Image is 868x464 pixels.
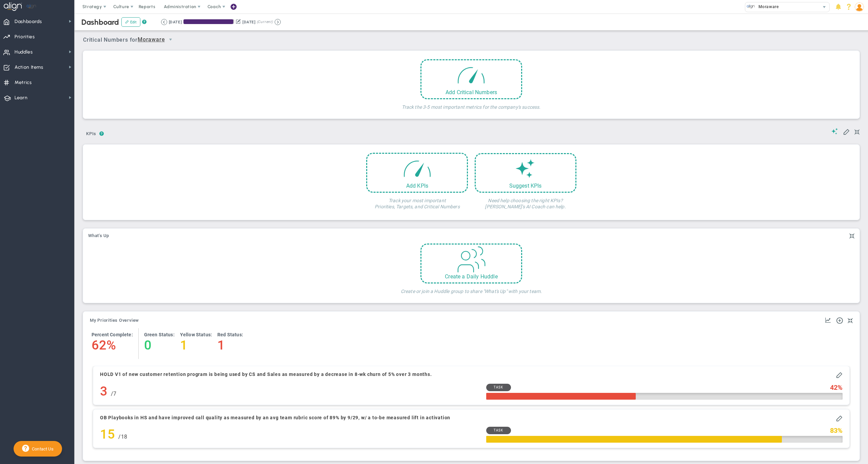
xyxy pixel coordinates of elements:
[100,371,432,377] h4: HOLD V1 of new customer retention program is being used by CS and Sales as measured by a decrease...
[83,34,178,46] span: Critical Numbers for
[90,318,139,323] span: My Priorities Overview
[831,128,838,134] span: Suggestions (AI Feature)
[161,19,167,25] button: Go to previous period
[747,2,755,11] img: 30196.Company.photo
[138,36,165,44] span: Moraware
[83,128,99,139] span: KPIs
[217,338,243,353] h4: 1
[494,385,503,390] span: Task
[208,4,221,9] span: Coach
[106,338,116,353] h4: %
[843,128,850,135] span: Edit My KPIs
[82,4,102,9] span: Strategy
[111,391,113,397] span: /
[113,4,129,9] span: Culture
[820,2,829,12] span: select
[183,19,234,24] div: Period Progress: 98% Day 90 of 91 with 1 remaining.
[83,128,99,140] button: KPIs
[421,273,521,280] div: Create a Daily Huddle
[15,91,27,105] span: Learn
[92,338,106,353] h4: 62
[90,318,139,323] button: My Priorities Overview
[402,99,540,110] h4: Track the 3-5 most important metrics for the company's success.
[15,76,32,90] span: Metrics
[169,19,182,25] div: [DATE]
[15,45,33,59] span: Huddles
[494,428,503,433] span: Task
[100,384,107,399] h4: 3
[92,332,133,338] h4: Percent Complete:
[121,17,140,27] button: Edit
[165,34,176,45] span: select
[118,434,121,440] span: /
[275,19,281,25] button: Go to next period
[830,427,837,434] span: 83
[242,19,255,25] div: [DATE]
[421,89,521,96] div: Add Critical Numbers
[476,183,575,189] div: Suggest KPIs
[217,332,243,338] h4: Red Status:
[180,338,212,353] h4: 1
[837,427,843,434] span: %
[257,19,273,25] span: (Current)
[144,338,175,353] h4: 0
[15,60,43,75] span: Action Items
[855,2,864,12] img: 180103.Person.photo
[100,427,115,442] h4: 15
[475,193,576,210] h4: Need help choosing the right KPIs? [PERSON_NAME]'s AI Coach can help.
[118,431,127,443] div: 18
[164,4,196,9] span: Administration
[111,388,116,400] div: 7
[144,332,175,338] h4: Green Status:
[29,446,54,451] span: Contact Us
[367,183,467,189] div: Add KPIs
[830,384,837,391] span: 42
[15,15,42,29] span: Dashboards
[100,415,450,421] h4: OB Playbooks in HS and have improved call quality as measured by an avg team rubric score of 89% ...
[180,332,212,338] h4: Yellow Status:
[401,283,542,294] h4: Create or join a Huddle group to share "What's Up" with your team.
[88,233,109,239] button: What's Up
[755,2,778,11] span: Moraware
[81,18,119,27] span: Dashboard
[837,384,843,391] span: %
[88,233,109,238] span: What's Up
[15,30,35,44] span: Priorities
[366,193,468,210] h4: Track your most important Priorities, Targets, and Critical Numbers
